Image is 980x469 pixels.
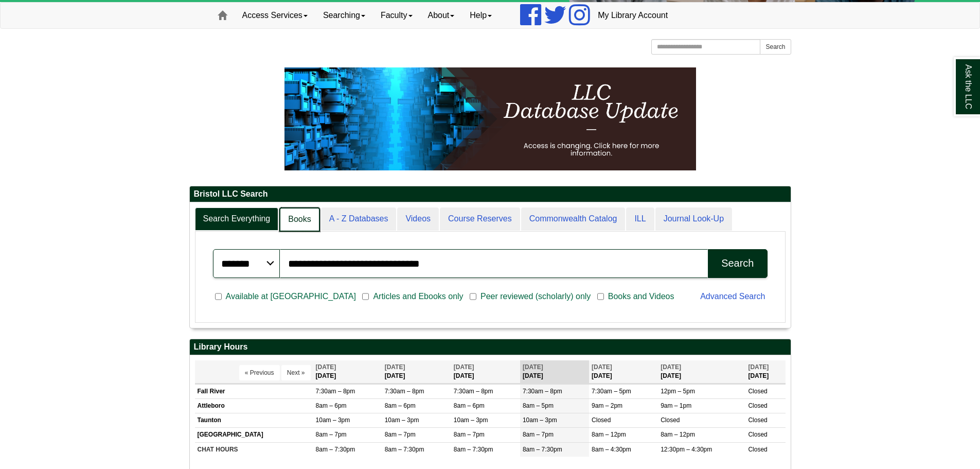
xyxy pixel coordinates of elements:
span: 7:30am – 8pm [316,388,355,395]
a: A - Z Databases [321,207,397,231]
a: Help [462,3,500,28]
span: 10am – 3pm [454,416,488,424]
span: Closed [592,416,611,424]
span: Articles and Ebooks only [369,290,467,303]
td: Fall River [195,384,313,398]
span: 12:30pm – 4:30pm [661,446,712,453]
span: Peer reviewed (scholarly) only [476,290,595,303]
span: 8am – 7pm [316,431,347,438]
a: Faculty [373,3,420,28]
button: Next » [281,365,311,380]
span: 7:30am – 8pm [454,388,493,395]
h2: Bristol LLC Search [190,186,791,202]
a: ILL [626,207,654,231]
a: About [420,3,462,28]
span: 8am – 12pm [661,431,695,438]
button: « Previous [239,365,280,380]
input: Articles and Ebooks only [362,292,369,301]
td: Attleboro [195,399,313,413]
span: [DATE] [523,363,543,371]
span: [DATE] [454,363,474,371]
a: Searching [315,3,373,28]
span: 8am – 4:30pm [592,446,631,453]
span: 8am – 7:30pm [454,446,493,453]
button: Search [760,39,791,55]
th: [DATE] [451,360,520,384]
span: Closed [661,416,680,424]
th: [DATE] [589,360,658,384]
span: 8am – 7:30pm [523,446,562,453]
span: [DATE] [748,363,769,371]
span: Closed [748,416,767,424]
a: Journal Look-Up [655,207,732,231]
td: [GEOGRAPHIC_DATA] [195,428,313,442]
h2: Library Hours [190,339,791,355]
span: 10am – 3pm [316,416,350,424]
th: [DATE] [658,360,745,384]
a: Advanced Search [700,292,765,301]
a: Books [279,207,319,232]
span: 8am – 12pm [592,431,626,438]
div: Search [721,257,754,269]
span: 12pm – 5pm [661,388,695,395]
span: 7:30am – 8pm [523,388,562,395]
input: Peer reviewed (scholarly) only [470,292,476,301]
span: 8am – 5pm [523,402,554,409]
span: 8am – 7pm [385,431,416,438]
th: [DATE] [520,360,589,384]
a: Access Services [235,3,315,28]
span: [DATE] [385,363,405,371]
span: 10am – 3pm [523,416,557,424]
span: Books and Videos [604,290,679,303]
span: [DATE] [661,363,681,371]
span: 7:30am – 8pm [385,388,424,395]
span: Closed [748,388,767,395]
td: CHAT HOURS [195,442,313,457]
span: [DATE] [592,363,612,371]
a: My Library Account [590,3,675,28]
span: 8am – 7:30pm [385,446,424,453]
span: Closed [748,431,767,438]
span: 9am – 1pm [661,402,691,409]
button: Search [708,249,767,278]
span: Closed [748,446,767,453]
span: 8am – 7pm [523,431,554,438]
span: Available at [GEOGRAPHIC_DATA] [222,290,360,303]
img: HTML tutorial [284,67,696,170]
span: [DATE] [316,363,336,371]
a: Videos [397,207,439,231]
a: Search Everything [195,207,279,231]
span: 10am – 3pm [385,416,419,424]
span: 8am – 6pm [316,402,347,409]
th: [DATE] [745,360,785,384]
span: 7:30am – 5pm [592,388,631,395]
span: 9am – 2pm [592,402,622,409]
span: 8am – 7pm [454,431,485,438]
input: Books and Videos [597,292,604,301]
td: Taunton [195,413,313,428]
span: 8am – 6pm [454,402,485,409]
th: [DATE] [313,360,382,384]
a: Commonwealth Catalog [521,207,626,231]
input: Available at [GEOGRAPHIC_DATA] [215,292,222,301]
a: Course Reserves [440,207,520,231]
span: 8am – 6pm [385,402,416,409]
th: [DATE] [382,360,451,384]
span: Closed [748,402,767,409]
span: 8am – 7:30pm [316,446,355,453]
